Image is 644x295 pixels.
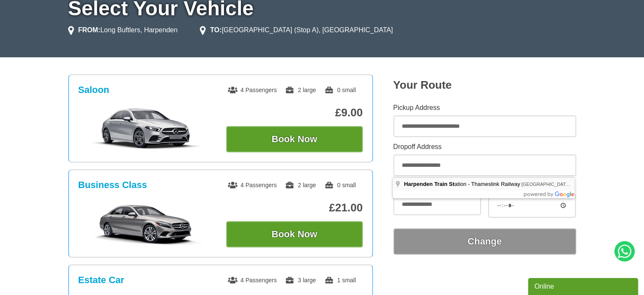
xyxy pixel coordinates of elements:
[324,87,356,93] span: 0 small
[393,143,576,150] label: Dropoff Address
[83,202,210,245] img: Business Class
[68,25,178,35] li: Long Buftlers, Harpenden
[83,107,210,150] img: Saloon
[393,228,576,255] button: Change
[285,277,316,284] span: 3 large
[210,26,221,34] strong: TO:
[78,84,109,96] h3: Saloon
[285,182,316,188] span: 2 large
[404,181,454,187] span: Harpenden Train St
[228,182,277,188] span: 4 Passengers
[228,277,277,284] span: 4 Passengers
[78,180,147,191] h3: Business Class
[226,126,363,152] button: Book Now
[226,106,363,119] p: £9.00
[226,221,363,247] button: Book Now
[78,275,124,286] h3: Estate Car
[324,182,356,188] span: 0 small
[200,25,393,35] li: [GEOGRAPHIC_DATA] (Stop A), [GEOGRAPHIC_DATA]
[228,87,277,93] span: 4 Passengers
[528,276,640,295] iframe: chat widget
[393,104,576,111] label: Pickup Address
[78,26,100,34] strong: FROM:
[285,87,316,93] span: 2 large
[324,277,356,284] span: 1 small
[393,79,576,92] h2: Your Route
[226,201,363,214] p: £21.00
[404,181,521,187] span: ation - Thameslink Railway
